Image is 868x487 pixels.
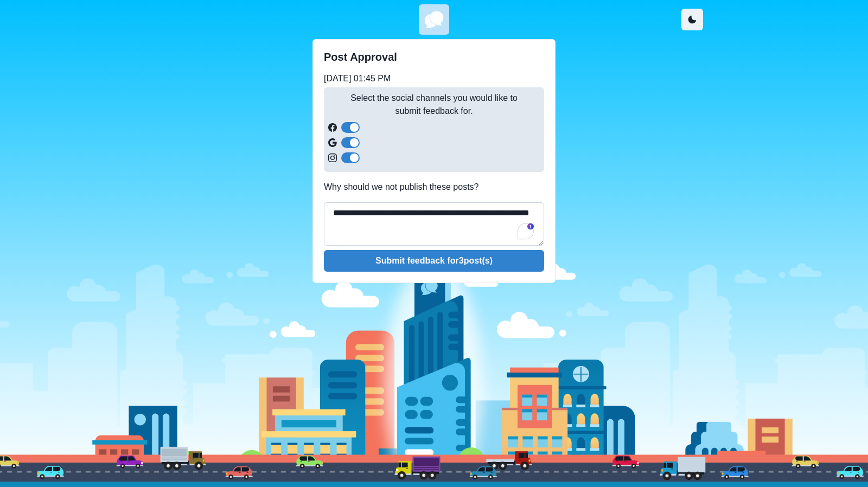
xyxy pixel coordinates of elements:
[324,181,544,194] p: Why should we not publish these posts?
[681,9,703,30] button: Toggle Mode
[328,92,540,118] p: Select the social channels you would like to submit feedback for.
[324,250,544,272] button: Submit feedback for3post(s)
[324,72,544,85] p: [DATE] 01:45 PM
[324,202,544,246] textarea: To enrich screen reader interactions, please activate Accessibility in Grammarly extension settings
[324,50,544,63] h2: Post Approval
[421,7,447,33] img: u8dYElcwoIgCIIgCIIgCIIgCIIgCIIgCIIgCIIgCIIgCIIgCIIgCIIgCIIgCIIgCIKgBfgfhTKg+uHK8RYAAAAASUVORK5CYII=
